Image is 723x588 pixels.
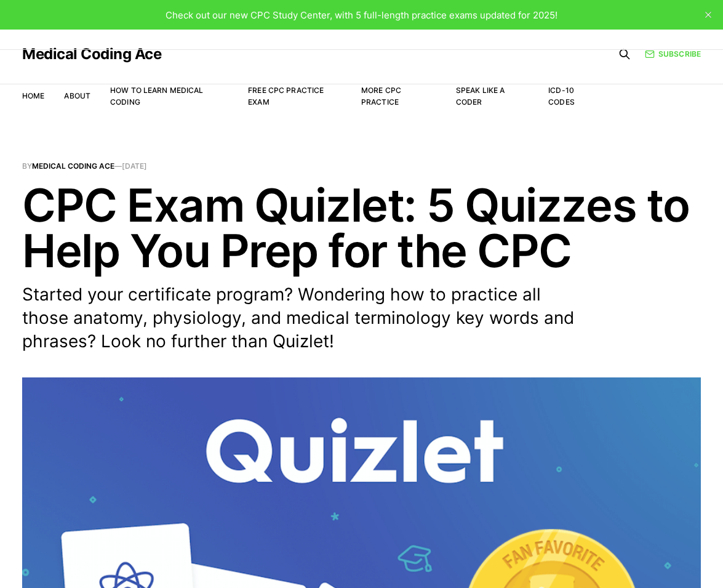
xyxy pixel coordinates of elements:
[64,91,90,100] a: About
[361,86,401,107] a: More CPC Practice
[22,47,161,62] a: Medical Coding Ace
[122,161,147,171] time: [DATE]
[22,163,701,170] span: By —
[548,86,575,107] a: ICD-10 Codes
[22,91,44,100] a: Home
[110,86,203,107] a: How to Learn Medical Coding
[32,161,114,171] a: Medical Coding Ace
[22,182,701,273] h1: CPC Exam Quizlet: 5 Quizzes to Help You Prep for the CPC
[248,86,324,107] a: Free CPC Practice Exam
[645,48,701,60] a: Subscribe
[166,9,557,21] span: Check out our new CPC Study Center, with 5 full-length practice exams updated for 2025!
[698,5,718,25] button: close
[456,86,505,107] a: Speak Like a Coder
[22,283,588,353] p: Started your certificate program? Wondering how to practice all those anatomy, physiology, and me...
[522,528,723,588] iframe: portal-trigger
